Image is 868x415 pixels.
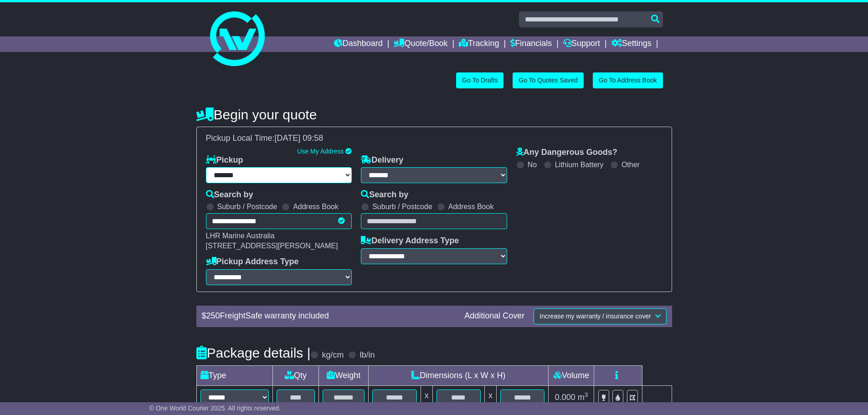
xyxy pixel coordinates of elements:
[459,36,499,52] a: Tracking
[394,36,447,52] a: Quote/Book
[361,236,459,246] label: Delivery Address Type
[206,155,243,165] label: Pickup
[206,257,299,267] label: Pickup Address Type
[460,311,529,321] div: Additional Cover
[149,405,281,412] span: © One World Courier 2025. All rights reserved.
[196,345,311,360] h4: Package details |
[201,133,667,143] div: Pickup Local Time:
[196,365,272,385] td: Type
[448,202,494,211] label: Address Book
[360,350,375,360] label: lb/in
[322,350,344,360] label: kg/cm
[513,72,584,88] a: Go To Quotes Saved
[611,36,652,52] a: Settings
[369,365,549,385] td: Dimensions (L x W x H)
[206,232,275,240] span: LHR Marine Australia
[272,365,319,385] td: Qty
[539,313,651,320] span: Increase my warranty / insurance cover
[275,133,324,143] span: [DATE] 09:58
[293,202,339,211] label: Address Book
[217,202,277,211] label: Suburb / Postcode
[585,391,588,398] sup: 3
[361,190,408,200] label: Search by
[549,365,594,385] td: Volume
[593,72,663,88] a: Go To Address Book
[534,308,666,324] button: Increase my warranty / insurance cover
[528,160,537,169] label: No
[197,311,460,321] div: $ FreightSafe warranty included
[206,190,253,200] label: Search by
[206,311,220,320] span: 250
[578,393,588,402] span: m
[563,36,600,52] a: Support
[485,385,497,409] td: x
[334,36,383,52] a: Dashboard
[196,107,672,122] h4: Begin your quote
[510,36,552,52] a: Financials
[297,148,344,155] a: Use My Address
[555,393,575,402] span: 0.000
[516,148,617,158] label: Any Dangerous Goods?
[421,385,432,409] td: x
[206,242,338,250] span: [STREET_ADDRESS][PERSON_NAME]
[361,155,403,165] label: Delivery
[372,202,432,211] label: Suburb / Postcode
[456,72,503,88] a: Go To Drafts
[621,160,640,169] label: Other
[555,160,604,169] label: Lithium Battery
[319,365,369,385] td: Weight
